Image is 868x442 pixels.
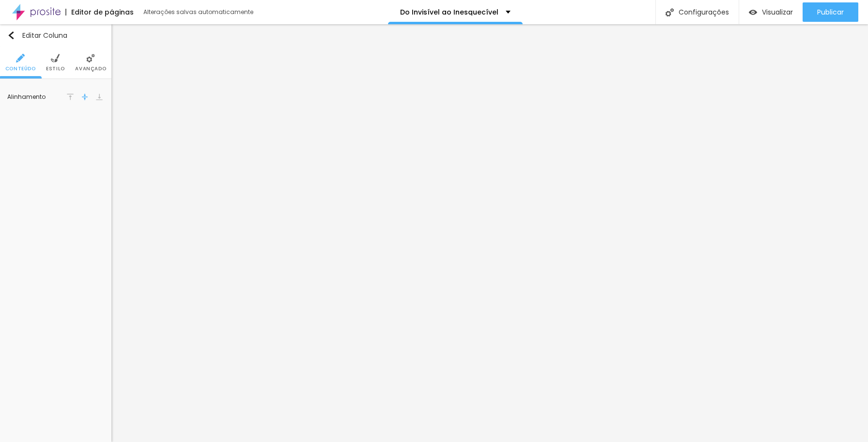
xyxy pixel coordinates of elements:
p: Do Invisível ao Inesquecível [400,9,498,16]
div: Editar Coluna [7,32,67,39]
span: Visualizar [762,8,793,16]
img: move-up-1.svg [67,94,74,100]
span: Publicar [817,8,844,16]
span: Avançado [75,66,106,71]
div: Alinhamento [7,94,65,100]
img: shrink-vertical-1.svg [81,94,88,100]
iframe: Editor [111,24,868,442]
span: Estilo [46,66,65,71]
img: Icone [16,54,25,63]
div: Editor de páginas [65,9,134,16]
img: Icone [51,54,60,63]
div: Alterações salvas automaticamente [143,9,255,15]
img: Icone [7,32,15,39]
img: Icone [666,8,674,16]
span: Conteúdo [5,66,36,71]
img: move-down-1.svg [96,94,103,100]
img: view-1.svg [749,8,757,16]
button: Visualizar [739,2,803,22]
img: Icone [86,54,95,63]
button: Publicar [803,2,858,22]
